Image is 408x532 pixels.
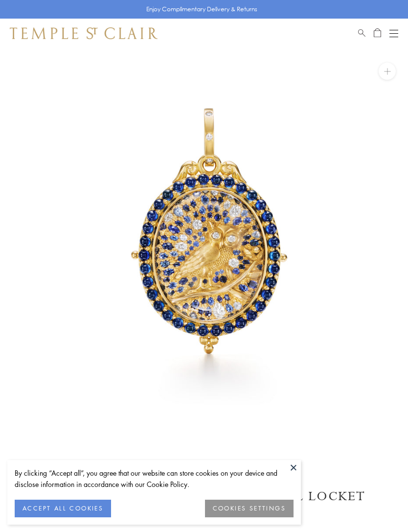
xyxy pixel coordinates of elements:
p: Enjoy Complimentary Delivery & Returns [146,4,257,14]
button: ACCEPT ALL COOKIES [15,500,111,517]
a: Open Shopping Bag [374,27,381,39]
button: Open navigation [389,27,398,39]
a: Search [358,27,365,39]
img: 18K Blue Sapphire Nocturne Owl Locket [15,48,408,441]
img: Temple St. Clair [10,27,158,39]
div: By clicking “Accept all”, you agree that our website can store cookies on your device and disclos... [15,467,294,490]
button: COOKIES SETTINGS [205,500,294,517]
